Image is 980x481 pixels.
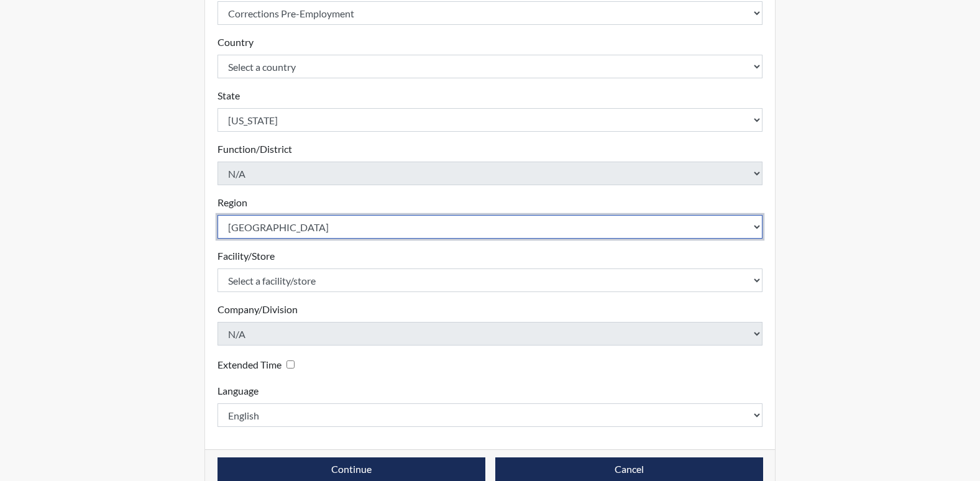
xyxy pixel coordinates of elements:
[495,457,763,481] button: Cancel
[218,35,254,50] label: Country
[218,357,282,372] label: Extended Time
[218,142,292,157] label: Function/District
[218,195,247,210] label: Region
[218,88,240,103] label: State
[218,302,298,317] label: Company/Division
[218,383,259,398] label: Language
[218,457,485,481] button: Continue
[218,355,300,373] div: Checking this box will provide the interviewee with an accomodation of extra time to answer each ...
[218,249,275,263] label: Facility/Store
